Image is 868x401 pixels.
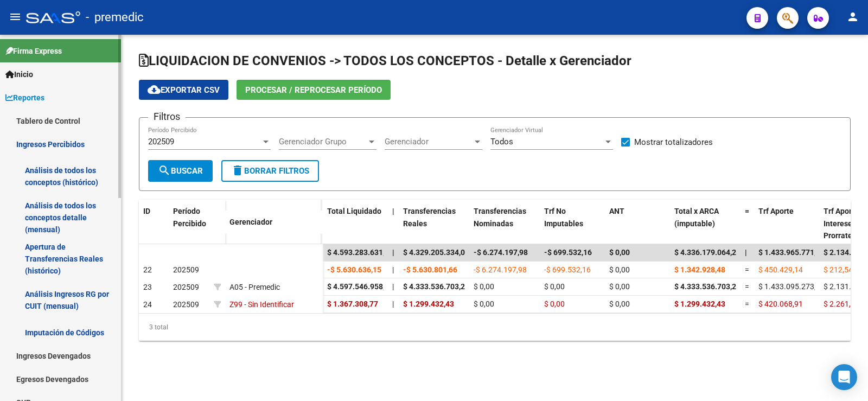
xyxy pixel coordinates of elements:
[148,109,186,124] h3: Filtros
[674,207,719,228] span: Total x ARCA (imputable)
[544,207,583,228] span: Trf No Imputables
[392,265,394,274] span: |
[469,200,540,247] datatable-header-cell: Transferencias Nominadas
[229,283,280,291] span: A05 - Premedic
[609,300,630,308] span: $ 0,00
[605,200,670,247] datatable-header-cell: ANT
[609,207,624,215] span: ANT
[392,282,394,291] span: |
[229,300,294,309] span: Z99 - Sin Identificar
[173,265,199,274] span: 202509
[388,200,399,247] datatable-header-cell: |
[139,80,228,100] button: Exportar CSV
[399,200,469,247] datatable-header-cell: Transferencias Reales
[231,164,244,177] mat-icon: delete
[327,282,393,291] span: $ 4.597.546.958,73
[9,10,22,23] mat-icon: menu
[634,136,713,149] span: Mostrar totalizadores
[173,207,206,228] span: Período Percibido
[758,265,803,274] span: $ 450.429,14
[225,211,323,234] datatable-header-cell: Gerenciador
[741,200,754,247] datatable-header-cell: =
[143,283,152,291] span: 23
[173,300,199,309] span: 202509
[327,207,381,215] span: Total Liquidado
[392,207,394,215] span: |
[474,300,494,308] span: $ 0,00
[148,83,161,96] mat-icon: cloud_download
[245,85,382,95] span: Procesar / Reprocesar período
[403,207,456,228] span: Transferencias Reales
[674,300,725,308] span: $ 1.299.432,43
[5,68,33,80] span: Inicio
[158,166,203,176] span: Buscar
[609,282,630,291] span: $ 0,00
[754,200,819,247] datatable-header-cell: Trf Aporte
[143,207,150,215] span: ID
[758,282,825,291] span: $ 1.433.095.273,48
[229,218,272,226] span: Gerenciador
[5,92,44,104] span: Reportes
[327,265,381,274] span: -$ 5.630.636,15
[158,164,171,177] mat-icon: search
[148,160,213,182] button: Buscar
[139,53,631,68] span: LIQUIDACION DE CONVENIOS -> TODOS LOS CONCEPTOS - Detalle x Gerenciador
[674,248,741,257] span: $ 4.336.179.064,20
[86,5,144,29] span: - premedic
[5,45,62,57] span: Firma Express
[758,207,794,215] span: Trf Aporte
[392,248,394,257] span: |
[139,314,851,341] div: 3 total
[758,248,825,257] span: $ 1.433.965.771,53
[544,265,591,274] span: -$ 699.532,16
[323,200,388,247] datatable-header-cell: Total Liquidado
[139,200,169,245] datatable-header-cell: ID
[674,282,741,291] span: $ 4.333.536.703,29
[540,200,605,247] datatable-header-cell: Trf No Imputables
[403,248,469,257] span: $ 4.329.205.334,06
[824,300,859,308] span: $ 2.261,70
[831,364,857,390] div: Open Intercom Messenger
[403,282,469,291] span: $ 4.333.536.703,29
[403,300,454,308] span: $ 1.299.432,43
[474,265,527,274] span: -$ 6.274.197,98
[670,200,741,247] datatable-header-cell: Total x ARCA (imputable)
[544,248,592,257] span: -$ 699.532,16
[169,200,209,245] datatable-header-cell: Período Percibido
[544,282,565,291] span: $ 0,00
[173,283,199,291] span: 202509
[745,265,749,274] span: =
[392,300,394,308] span: |
[745,282,749,291] span: =
[231,166,309,176] span: Borrar Filtros
[824,265,853,274] span: $ 212,54
[609,265,630,274] span: $ 0,00
[385,137,473,147] span: Gerenciador
[846,10,859,23] mat-icon: person
[327,248,393,257] span: $ 4.593.283.631,35
[327,300,378,308] span: $ 1.367.308,77
[221,160,319,182] button: Borrar Filtros
[143,265,152,274] span: 22
[674,265,725,274] span: $ 1.342.928,48
[474,282,494,291] span: $ 0,00
[143,300,152,309] span: 24
[279,137,367,147] span: Gerenciador Grupo
[745,207,749,215] span: =
[237,80,391,100] button: Procesar / Reprocesar período
[403,265,457,274] span: -$ 5.630.801,66
[745,248,747,257] span: |
[474,207,526,228] span: Transferencias Nominadas
[758,300,803,308] span: $ 420.068,91
[148,85,220,95] span: Exportar CSV
[745,300,749,308] span: =
[544,300,565,308] span: $ 0,00
[609,248,630,257] span: $ 0,00
[474,248,528,257] span: -$ 6.274.197,98
[490,137,513,147] span: Todos
[148,137,174,147] span: 202509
